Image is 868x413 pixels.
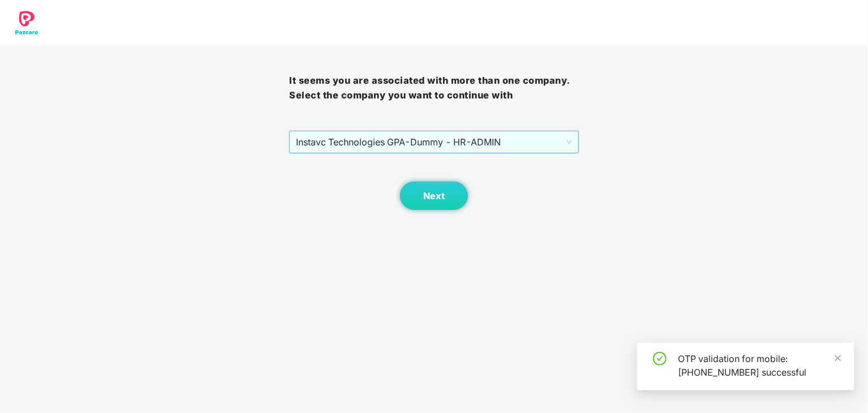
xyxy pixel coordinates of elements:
[289,74,578,102] h3: It seems you are associated with more than one company. Select the company you want to continue with
[296,131,571,153] span: Instavc Technologies GPA - Dummy - HR - ADMIN
[834,354,842,362] span: close
[678,352,841,379] div: OTP validation for mobile: [PHONE_NUMBER] successful
[653,352,667,365] span: check-circle
[400,182,468,210] button: Next
[423,191,445,201] span: Next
